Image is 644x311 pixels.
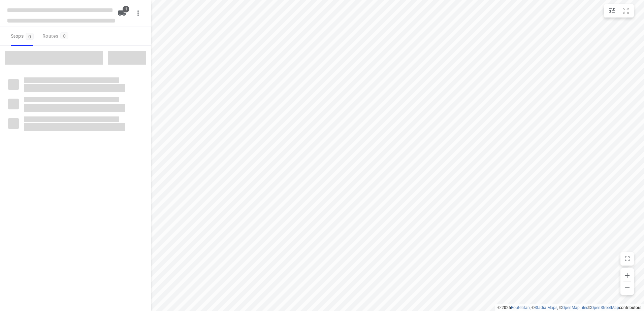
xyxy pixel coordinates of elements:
[604,4,634,18] div: small contained button group
[511,305,530,310] a: Routetitan
[562,305,588,310] a: OpenMapTiles
[497,305,641,310] li: © 2025 , © , © © contributors
[535,305,557,310] a: Stadia Maps
[605,4,619,18] button: Map settings
[591,305,619,310] a: OpenStreetMap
